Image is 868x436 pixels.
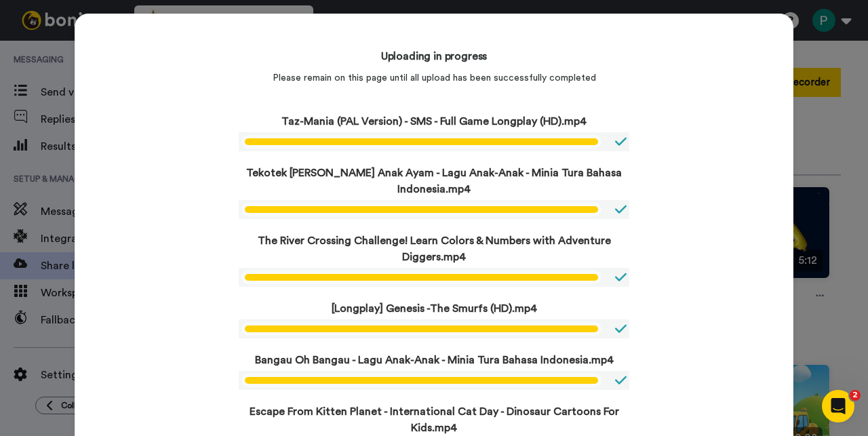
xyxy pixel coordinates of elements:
p: Tekotek [PERSON_NAME] Anak Ayam - Lagu Anak-Anak - Minia Tura Bahasa Indonesia.mp4 [239,165,629,197]
span: 2 [850,390,861,401]
p: Escape From Kitten Planet - International Cat Day - Dinosaur Cartoons For Kids.mp4 [239,403,629,436]
p: The River Crossing Challenge! Learn Colors & Numbers with Adventure Diggers.mp4 [239,233,629,265]
iframe: Intercom live chat [822,390,854,422]
p: Bangau Oh Bangau - Lagu Anak-Anak - Minia Tura Bahasa Indonesia.mp4 [239,352,629,368]
p: [Longplay] Genesis -The Smurfs (HD).mp4 [239,300,629,317]
h4: Uploading in progress [381,48,488,64]
p: Please remain on this page until all upload has been successfully completed [273,71,596,85]
p: Taz-Mania (PAL Version) - SMS - Full Game Longplay (HD).mp4 [239,113,629,130]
